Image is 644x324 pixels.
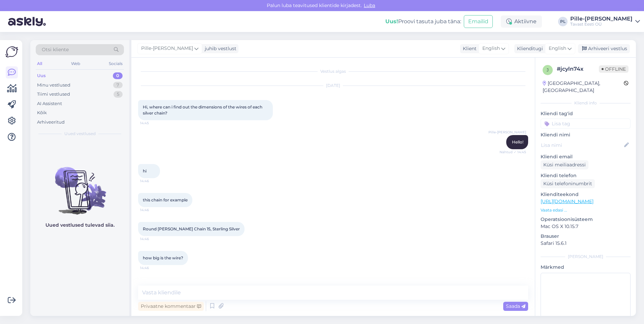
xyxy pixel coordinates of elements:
p: Operatsioonisüsteem [541,216,631,223]
p: Kliendi email [541,153,631,160]
span: English [482,45,500,52]
p: Märkmed [541,264,631,271]
div: [DATE] [138,83,528,89]
div: Aktiivne [501,15,542,28]
b: Uus! [385,18,398,25]
div: [GEOGRAPHIC_DATA], [GEOGRAPHIC_DATA] [543,80,624,94]
div: Arhiveeritud [37,119,65,126]
p: Uued vestlused tulevad siia. [45,222,115,229]
div: Uus [37,72,46,79]
div: Tavast Eesti OÜ [570,22,633,27]
div: Proovi tasuta juba täna: [385,18,461,26]
div: 0 [113,72,123,79]
div: 5 [114,91,123,98]
span: Luba [362,2,377,8]
div: Kõik [37,109,47,116]
div: Tiimi vestlused [37,91,70,98]
span: Saada [506,303,525,309]
span: this chain for example [143,197,188,202]
span: Hi, where can i find out the dimensions of the wires of each silver chain? [143,104,263,116]
input: Lisa nimi [541,141,623,149]
span: 14:46 [140,179,165,184]
div: Arhiveeri vestlus [578,44,630,53]
img: Askly Logo [5,45,18,58]
p: Klienditeekond [541,191,631,198]
div: Vestlus algas [138,68,528,74]
div: PL [558,17,568,26]
div: 7 [113,82,123,89]
div: All [36,59,43,68]
span: Uued vestlused [64,131,96,137]
p: Kliendi nimi [541,131,631,138]
span: Hello! [512,139,523,144]
img: No chats [30,155,129,216]
div: Klient [460,45,477,52]
span: 14:46 [140,265,165,270]
div: Pille-[PERSON_NAME] [570,16,633,22]
span: 14:46 [140,236,165,241]
div: # jcyln74x [557,65,599,73]
div: Küsi meiliaadressi [541,160,588,169]
div: Minu vestlused [37,82,70,89]
a: Pille-[PERSON_NAME]Tavast Eesti OÜ [570,16,640,27]
p: Mac OS X 10.15.7 [541,223,631,230]
a: [URL][DOMAIN_NAME] [541,198,593,204]
div: Web [70,59,82,68]
p: Kliendi tag'id [541,110,631,117]
span: j [547,67,549,72]
p: Safari 15.6.1 [541,240,631,247]
div: Klienditugi [514,45,543,52]
span: 14:45 [140,121,165,126]
span: Pille-[PERSON_NAME] [141,45,193,52]
div: juhib vestlust [202,45,236,52]
span: how big is the wire? [143,255,183,260]
p: Kliendi telefon [541,172,631,179]
span: Round [PERSON_NAME] Chain 15, Sterling Silver [143,226,240,231]
input: Lisa tag [541,119,631,129]
div: [PERSON_NAME] [541,254,631,260]
div: Küsi telefoninumbrit [541,179,595,188]
p: Vaata edasi ... [541,207,631,213]
span: Otsi kliente [42,46,69,53]
div: Socials [107,59,124,68]
div: Kliendi info [541,100,631,106]
span: 14:46 [140,207,165,213]
button: Emailid [464,15,493,28]
span: Offline [599,65,629,73]
span: hi [143,168,147,173]
div: AI Assistent [37,100,62,107]
p: Brauser [541,233,631,240]
div: Privaatne kommentaar [138,302,204,311]
span: Nähtud ✓ 14:45 [500,150,526,155]
span: English [549,45,566,52]
span: Pille-[PERSON_NAME] [488,130,526,135]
